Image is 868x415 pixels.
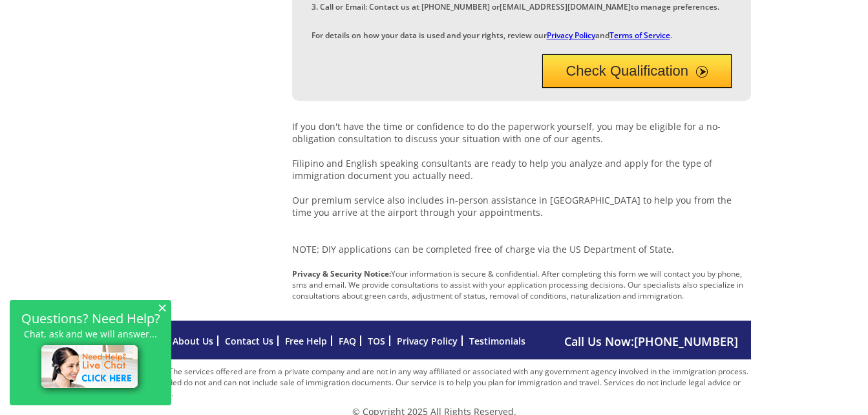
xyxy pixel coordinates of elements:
[469,335,525,347] a: Testimonials
[118,366,751,399] p: : The services offered are from a private company and are not in any way affiliated or associated...
[225,335,273,347] a: Contact Us
[285,335,327,347] a: Free Help
[368,335,385,347] a: TOS
[339,335,356,347] a: FAQ
[634,334,738,349] a: [PHONE_NUMBER]
[542,54,732,88] button: Check Qualification
[158,302,167,313] span: ×
[292,268,391,279] strong: Privacy & Security Notice:
[292,268,751,301] p: Your information is secure & confidential. After completing this form we will contact you by phon...
[173,335,213,347] a: About Us
[16,313,165,324] h2: Questions? Need Help?
[36,339,146,396] img: live-chat-icon.png
[564,334,738,349] span: Call Us Now:
[609,30,670,41] a: Terms of Service
[16,328,165,339] p: Chat, ask and we will answer...
[292,120,751,255] p: If you don't have the time or confidence to do the paperwork yourself, you may be eligible for a ...
[547,30,595,41] a: Privacy Policy
[397,335,458,347] a: Privacy Policy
